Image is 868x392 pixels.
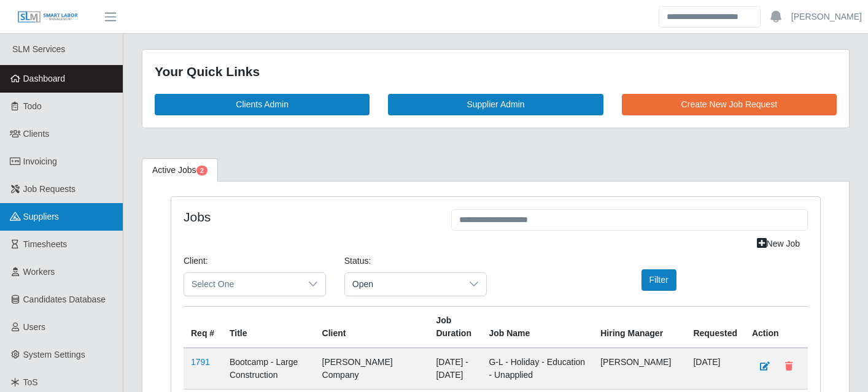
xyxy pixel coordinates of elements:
[23,184,76,194] span: Job Requests
[388,94,603,115] a: Supplier Admin
[184,255,208,267] label: Client:
[184,273,301,296] span: Select One
[315,306,429,348] th: Client
[12,44,65,54] span: SLM Services
[222,348,315,390] td: Bootcamp - Large Construction
[23,74,66,83] span: Dashboard
[23,101,42,111] span: Todo
[142,158,218,182] a: Active Jobs
[23,212,59,221] span: Suppliers
[155,94,370,115] a: Clients Admin
[315,348,429,390] td: [PERSON_NAME] Company
[222,306,315,348] th: Title
[191,357,210,367] a: 1791
[428,348,481,390] td: [DATE] - [DATE]
[344,255,371,267] label: Status:
[17,10,79,24] img: SLM Logo
[428,306,481,348] th: Job Duration
[745,306,808,348] th: Action
[196,166,207,175] span: Pending Jobs
[686,348,745,390] td: [DATE]
[749,233,808,255] a: New Job
[23,294,106,304] span: Candidates Database
[23,377,38,387] span: ToS
[641,269,676,291] button: Filter
[155,62,837,82] div: Your Quick Links
[481,306,593,348] th: Job Name
[23,350,85,359] span: System Settings
[23,322,46,332] span: Users
[23,239,68,249] span: Timesheets
[23,129,50,139] span: Clients
[659,6,761,28] input: Search
[345,273,462,296] span: Open
[622,94,837,115] a: Create New Job Request
[481,348,593,390] td: G-L - Holiday - Education - Unapplied
[23,267,55,277] span: Workers
[791,10,862,23] a: [PERSON_NAME]
[686,306,745,348] th: Requested
[184,306,222,348] th: Req #
[593,348,686,390] td: [PERSON_NAME]
[23,156,57,166] span: Invoicing
[593,306,686,348] th: Hiring Manager
[184,209,433,225] h4: Jobs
